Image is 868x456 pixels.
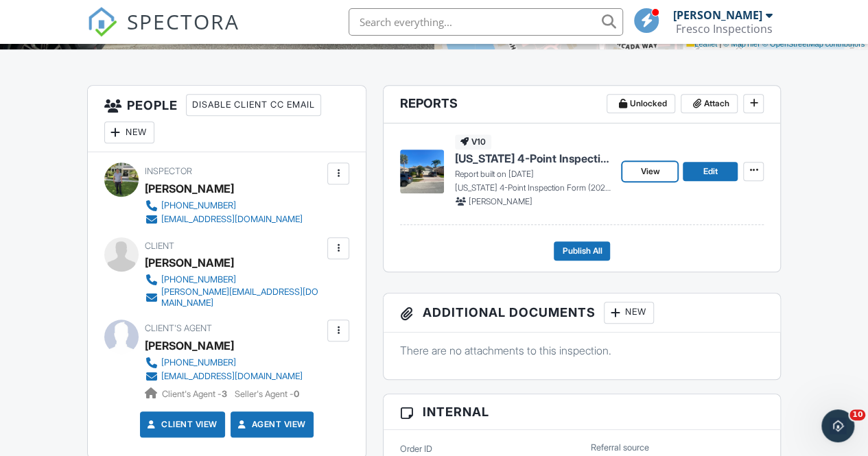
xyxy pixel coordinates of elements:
[723,40,760,48] a: © MapTiler
[88,86,366,152] h3: People
[235,389,299,399] span: Seller's Agent -
[235,418,306,431] a: Agent View
[145,213,303,226] a: [EMAIL_ADDRESS][DOMAIN_NAME]
[145,199,303,213] a: [PHONE_NUMBER]
[318,30,336,45] div: 3.0
[821,409,854,442] iframe: Intercom live chat
[161,357,236,368] div: [PHONE_NUMBER]
[161,371,303,382] div: [EMAIL_ADDRESS][DOMAIN_NAME]
[762,40,865,48] a: © OpenStreetMap contributors
[127,7,239,36] span: SPECTORA
[145,323,212,333] span: Client's Agent
[349,8,623,36] input: Search everything...
[400,343,764,358] p: There are no attachments to this inspection.
[258,30,266,45] div: 3
[145,273,325,287] a: [PHONE_NUMBER]
[104,121,154,143] div: New
[676,22,773,36] div: Fresco Inspections
[384,394,780,430] h3: Internal
[145,335,234,356] a: [PERSON_NAME]
[673,8,762,22] div: [PERSON_NAME]
[145,252,234,273] div: [PERSON_NAME]
[145,356,303,370] a: [PHONE_NUMBER]
[162,389,229,399] span: Client's Agent -
[87,19,239,47] a: SPECTORA
[145,178,234,199] div: [PERSON_NAME]
[161,200,236,211] div: [PHONE_NUMBER]
[145,166,192,176] span: Inspector
[161,214,303,225] div: [EMAIL_ADDRESS][DOMAIN_NAME]
[719,40,721,48] span: |
[590,442,648,454] label: Referral source
[87,7,117,37] img: The Best Home Inspection Software - Spectora
[63,30,92,45] div: 2002
[145,370,303,383] a: [EMAIL_ADDRESS][DOMAIN_NAME]
[294,389,299,399] strong: 0
[604,302,654,324] div: New
[145,287,325,309] a: [PERSON_NAME][EMAIL_ADDRESS][DOMAIN_NAME]
[161,287,325,309] div: [PERSON_NAME][EMAIL_ADDRESS][DOMAIN_NAME]
[222,389,227,399] strong: 3
[145,418,218,431] a: Client View
[849,409,865,420] span: 10
[400,443,432,455] label: Order ID
[384,293,780,333] h3: Additional Documents
[186,94,321,116] div: Disable Client CC Email
[145,241,174,251] span: Client
[161,274,236,285] div: [PHONE_NUMBER]
[686,40,717,48] a: Leaflet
